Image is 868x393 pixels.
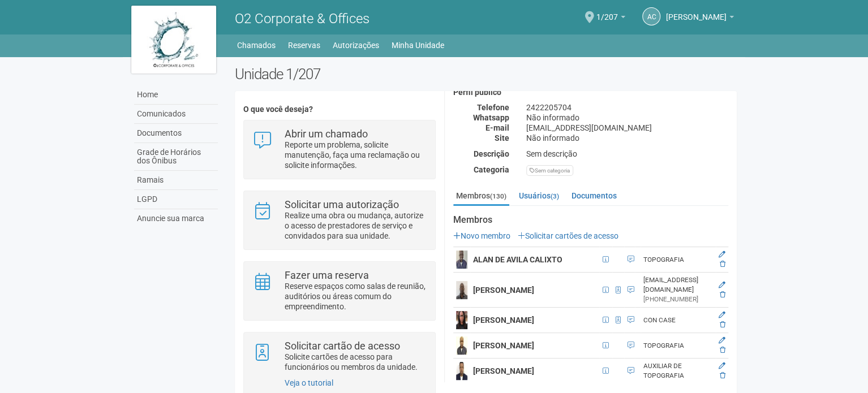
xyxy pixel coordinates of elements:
[285,210,427,241] p: Realize uma obra ou mudança, autorize o acesso de prestadores de serviço e convidados para sua un...
[569,187,620,204] a: Documentos
[134,190,218,209] a: LGPD
[477,103,509,112] strong: Telefone
[518,123,737,133] div: [EMAIL_ADDRESS][DOMAIN_NAME]
[643,316,713,325] div: CON CASE
[518,113,737,123] div: Não informado
[474,165,509,174] strong: Categoria
[285,340,400,352] strong: Solicitar cartão de acesso
[235,11,369,27] span: O2 Corporate & Offices
[719,281,725,289] a: Editar membro
[235,66,737,83] h2: Unidade 1/207
[719,251,725,258] a: Editar membro
[453,88,728,97] h4: Perfil público
[526,165,573,176] div: Sem categoria
[485,123,509,132] strong: E-mail
[134,171,218,190] a: Ramais
[518,231,618,240] a: Solicitar cartões de acesso
[134,209,218,228] a: Anuncie sua marca
[456,281,467,299] img: user.png
[473,366,534,375] strong: [PERSON_NAME]
[285,198,399,210] strong: Solicitar uma autorização
[453,215,728,225] strong: Membros
[642,7,660,25] a: AC
[495,133,509,142] strong: Site
[285,140,427,170] p: Reporte um problema, solicite manutenção, faça uma reclamação ou solicite informações.
[643,341,713,351] div: TOPOGRAFIA
[134,105,218,124] a: Comunicados
[473,113,509,122] strong: Whatsapp
[252,270,426,312] a: Fazer uma reserva Reserve espaços como salas de reunião, auditórios ou áreas comum do empreendime...
[720,372,725,379] a: Excluir membro
[596,14,625,23] a: 1/207
[456,362,467,380] img: user.png
[134,124,218,143] a: Documentos
[643,295,713,304] div: [PHONE_NUMBER]
[252,129,426,170] a: Abrir um chamado Reporte um problema, solicite manutenção, faça uma reclamação ou solicite inform...
[285,352,427,372] p: Solicite cartões de acesso para funcionários ou membros da unidade.
[516,187,562,204] a: Usuários(3)
[720,260,725,268] a: Excluir membro
[490,192,506,200] small: (130)
[666,2,727,21] span: Andréa Cunha
[333,37,379,53] a: Autorizações
[392,37,444,53] a: Minha Unidade
[134,143,218,171] a: Grade de Horários dos Ônibus
[643,275,713,295] div: [EMAIL_ADDRESS][DOMAIN_NAME]
[473,316,534,325] strong: [PERSON_NAME]
[666,14,734,23] a: [PERSON_NAME]
[596,2,618,21] span: 1/207
[719,362,725,370] a: Editar membro
[720,291,725,299] a: Excluir membro
[285,269,369,281] strong: Fazer uma reserva
[453,231,510,240] a: Novo membro
[551,192,559,200] small: (3)
[473,255,562,264] strong: ALAN DE AVILA CALIXTO
[473,341,534,350] strong: [PERSON_NAME]
[456,251,467,269] img: user.png
[237,37,276,53] a: Chamados
[134,85,218,105] a: Home
[643,361,713,381] div: AUXILIAR DE TOPOGRAFIA
[252,200,426,241] a: Solicitar uma autorização Realize uma obra ou mudança, autorize o acesso de prestadores de serviç...
[456,336,467,355] img: user.png
[131,6,216,74] img: logo.jpg
[720,346,725,354] a: Excluir membro
[518,102,737,113] div: 2422205704
[285,128,368,140] strong: Abrir um chamado
[243,105,435,114] h4: O que você deseja?
[453,187,509,206] a: Membros(130)
[288,37,320,53] a: Reservas
[643,255,713,265] div: TOPOGRAFIA
[285,281,427,312] p: Reserve espaços como salas de reunião, auditórios ou áreas comum do empreendimento.
[518,149,737,159] div: Sem descrição
[719,311,725,319] a: Editar membro
[473,286,534,295] strong: [PERSON_NAME]
[518,133,737,143] div: Não informado
[456,311,467,329] img: user.png
[285,378,333,387] a: Veja o tutorial
[720,321,725,329] a: Excluir membro
[474,149,509,158] strong: Descrição
[719,336,725,344] a: Editar membro
[252,341,426,372] a: Solicitar cartão de acesso Solicite cartões de acesso para funcionários ou membros da unidade.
